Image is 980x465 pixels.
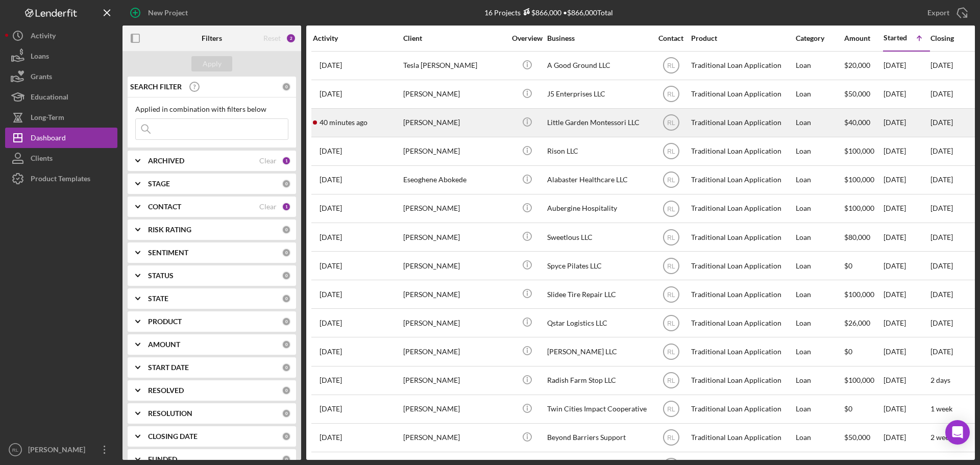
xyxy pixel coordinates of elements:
[282,409,291,418] div: 0
[122,3,198,23] button: New Project
[691,424,793,451] div: Traditional Loan Application
[691,81,793,108] div: Traditional Loan Application
[282,386,291,395] div: 0
[31,128,66,151] div: Dashboard
[691,166,793,193] div: Traditional Loan Application
[691,138,793,165] div: Traditional Loan Application
[884,281,929,308] div: [DATE]
[403,424,505,451] div: [PERSON_NAME]
[844,433,870,442] span: $50,000
[796,252,843,279] div: Loan
[691,281,793,308] div: Traditional Loan Application
[667,406,675,413] text: RL
[31,87,68,110] div: Educational
[320,176,342,184] time: 2025-06-26 07:27
[884,252,929,279] div: [DATE]
[403,252,505,279] div: [PERSON_NAME]
[844,233,870,241] span: $80,000
[796,424,843,451] div: Loan
[521,8,561,17] div: $866,000
[12,447,19,453] text: RL
[796,281,843,308] div: Loan
[547,424,649,451] div: Beyond Barriers Support
[667,349,675,356] text: RL
[5,107,117,128] button: Long-Term
[5,46,117,66] a: Loans
[691,396,793,423] div: Traditional Loan Application
[148,432,198,440] b: CLOSING DATE
[691,52,793,79] div: Traditional Loan Application
[930,204,953,212] time: [DATE]
[282,202,291,211] div: 1
[884,52,929,79] div: [DATE]
[282,82,291,91] div: 0
[320,405,342,413] time: 2025-08-20 16:25
[320,433,342,442] time: 2025-08-18 23:36
[484,8,613,17] div: 16 Projects • $866,000 Total
[691,252,793,279] div: Traditional Loan Application
[884,396,929,423] div: [DATE]
[282,340,291,349] div: 0
[547,195,649,222] div: Aubergine Hospitality
[691,338,793,365] div: Traditional Loan Application
[403,309,505,336] div: [PERSON_NAME]
[667,148,675,155] text: RL
[930,175,953,184] time: [DATE]
[667,62,675,69] text: RL
[282,179,291,188] div: 0
[5,439,117,460] button: RL[PERSON_NAME]
[403,34,505,42] div: Client
[547,252,649,279] div: Spyce Pilates LLC
[691,367,793,394] div: Traditional Loan Application
[930,61,953,69] time: [DATE]
[282,363,291,372] div: 0
[844,347,852,356] span: $0
[31,148,53,171] div: Clients
[884,338,929,365] div: [DATE]
[796,338,843,365] div: Loan
[26,439,92,462] div: [PERSON_NAME]
[884,166,929,193] div: [DATE]
[320,348,342,356] time: 2025-07-23 00:01
[403,81,505,108] div: [PERSON_NAME]
[844,290,874,299] span: $100,000
[5,128,117,148] button: Dashboard
[547,309,649,336] div: Qstar Logistics LLC
[282,294,291,303] div: 0
[691,109,793,136] div: Traditional Loan Application
[844,118,870,127] span: $40,000
[31,46,49,69] div: Loans
[5,66,117,87] a: Grants
[930,233,953,241] time: [DATE]
[547,81,649,108] div: J5 Enterprises LLC
[667,205,675,212] text: RL
[667,119,675,127] text: RL
[667,234,675,241] text: RL
[148,295,168,303] b: STATE
[148,455,177,463] b: FUNDED
[547,338,649,365] div: [PERSON_NAME] LLC
[5,26,117,46] a: Activity
[796,34,843,42] div: Category
[403,367,505,394] div: [PERSON_NAME]
[403,109,505,136] div: [PERSON_NAME]
[5,148,117,168] button: Clients
[320,319,342,327] time: 2025-08-07 16:22
[320,376,342,384] time: 2025-08-27 13:50
[930,290,953,299] time: [DATE]
[313,34,402,42] div: Activity
[282,455,291,464] div: 0
[844,319,870,327] span: $26,000
[259,157,277,165] div: Clear
[691,224,793,251] div: Traditional Loan Application
[667,291,675,298] text: RL
[282,432,291,441] div: 0
[31,66,52,89] div: Grants
[148,226,191,234] b: RISK RATING
[884,424,929,451] div: [DATE]
[320,233,342,241] time: 2025-07-11 19:06
[259,203,277,211] div: Clear
[403,396,505,423] div: [PERSON_NAME]
[263,34,281,42] div: Reset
